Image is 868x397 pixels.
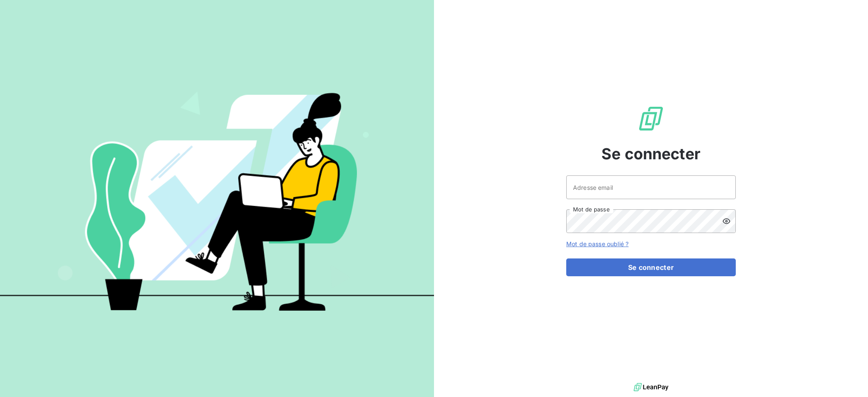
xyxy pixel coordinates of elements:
span: Se connecter [601,142,701,165]
img: Logo LeanPay [637,105,665,132]
button: Se connecter [566,258,736,276]
img: logo [634,381,668,394]
a: Mot de passe oublié ? [566,240,629,247]
input: placeholder [566,175,736,199]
